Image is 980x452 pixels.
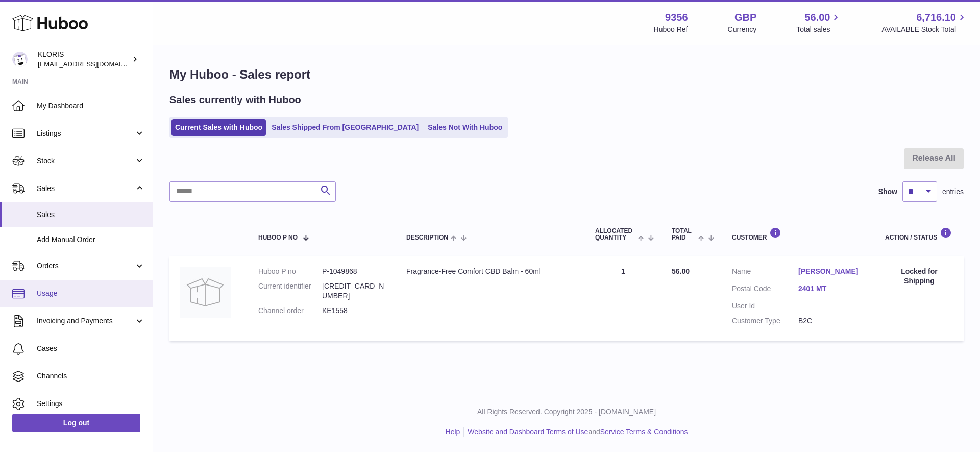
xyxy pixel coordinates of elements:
[12,52,28,67] img: huboo@kloriscbd.com
[37,184,134,194] span: Sales
[796,11,842,34] a: 56.00 Total sales
[37,289,145,298] span: Usage
[732,284,798,296] dt: Postal Code
[38,50,130,69] div: KLORIS
[37,399,145,409] span: Settings
[798,284,865,294] a: 2401 MT
[180,267,231,318] img: no-photo.jpg
[885,227,953,241] div: Action / Status
[665,11,688,25] strong: 9356
[878,187,897,197] label: Show
[258,234,298,241] span: Huboo P no
[672,228,696,241] span: Total paid
[654,25,688,34] div: Huboo Ref
[406,234,448,241] span: Description
[169,66,964,83] h1: My Huboo - Sales report
[37,235,145,245] span: Add Manual Order
[468,427,588,436] a: Website and Dashboard Terms of Use
[37,344,145,353] span: Cases
[37,129,134,138] span: Listings
[728,25,757,34] div: Currency
[916,11,956,25] span: 6,716.10
[942,187,964,197] span: entries
[161,407,972,417] p: All Rights Reserved. Copyright 2025 - [DOMAIN_NAME]
[169,93,301,107] h2: Sales currently with Huboo
[258,281,322,301] dt: Current identifier
[258,267,322,276] dt: Huboo P no
[424,119,506,136] a: Sales Not With Huboo
[268,119,422,136] a: Sales Shipped From [GEOGRAPHIC_DATA]
[258,306,322,316] dt: Channel order
[322,281,386,301] dd: [CREDIT_CARD_NUMBER]
[37,210,145,220] span: Sales
[798,267,865,276] a: [PERSON_NAME]
[796,25,842,34] span: Total sales
[672,267,690,275] span: 56.00
[37,261,134,271] span: Orders
[322,267,386,276] dd: P-1049868
[732,301,798,311] dt: User Id
[37,371,145,381] span: Channels
[12,414,140,432] a: Log out
[881,11,968,34] a: 6,716.10 AVAILABLE Stock Total
[732,316,798,326] dt: Customer Type
[322,306,386,316] dd: KE1558
[38,60,150,68] span: [EMAIL_ADDRESS][DOMAIN_NAME]
[732,267,798,279] dt: Name
[585,256,661,341] td: 1
[804,11,830,25] span: 56.00
[734,11,756,25] strong: GBP
[446,427,460,436] a: Help
[885,267,953,286] div: Locked for Shipping
[37,101,145,111] span: My Dashboard
[595,228,635,241] span: ALLOCATED Quantity
[732,227,865,241] div: Customer
[37,156,134,166] span: Stock
[406,267,575,276] div: Fragrance-Free Comfort CBD Balm - 60ml
[37,316,134,326] span: Invoicing and Payments
[464,427,688,437] li: and
[171,119,266,136] a: Current Sales with Huboo
[881,25,968,34] span: AVAILABLE Stock Total
[600,427,688,436] a: Service Terms & Conditions
[798,316,865,326] dd: B2C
